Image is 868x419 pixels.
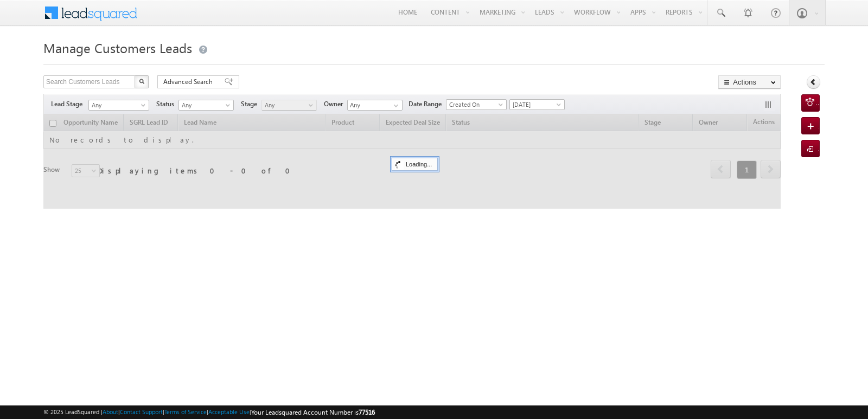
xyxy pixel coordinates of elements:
[392,158,438,171] div: Loading...
[103,408,118,415] a: About
[43,39,192,56] span: Manage Customers Leads
[139,79,144,84] img: Search
[120,408,163,415] a: Contact Support
[347,100,403,111] input: Type to Search
[178,100,234,111] a: Any
[718,75,781,89] button: Actions
[359,408,375,416] span: 77516
[51,99,87,109] span: Lead Stage
[179,100,231,110] span: Any
[446,99,507,110] a: Created On
[241,99,261,109] span: Stage
[446,100,503,109] span: Created On
[208,408,250,415] a: Acceptable Use
[89,100,145,110] span: Any
[261,100,317,111] a: Any
[88,100,149,111] a: Any
[163,77,216,87] span: Advanced Search
[43,407,375,417] span: © 2025 LeadSquared | | | | |
[510,100,561,109] span: [DATE]
[262,100,314,110] span: Any
[251,408,375,416] span: Your Leadsquared Account Number is
[324,99,347,109] span: Owner
[509,99,565,110] a: [DATE]
[388,100,401,111] a: Show All Items
[156,99,178,109] span: Status
[409,99,446,109] span: Date Range
[164,408,207,415] a: Terms of Service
